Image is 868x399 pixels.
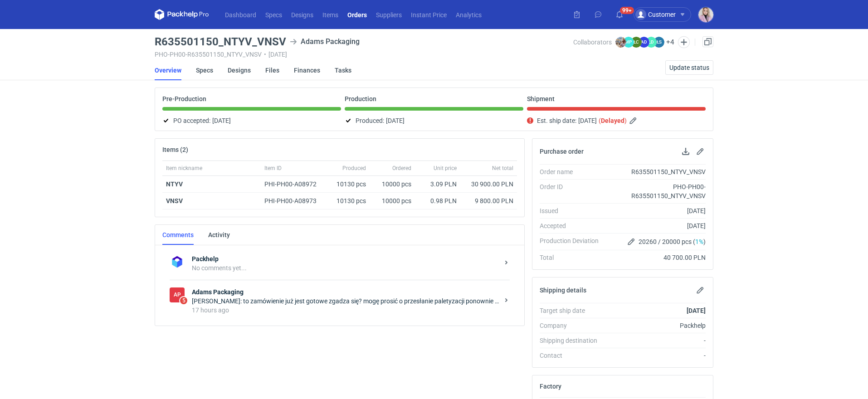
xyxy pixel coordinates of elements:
p: Pre-Production [162,95,206,102]
div: Contact [540,351,606,360]
div: Shipping destination [540,336,606,345]
div: 10130 pcs [329,176,370,193]
div: Accepted [540,221,606,230]
a: Finances [294,60,320,80]
span: Produced [342,165,366,172]
div: 30 900.00 PLN [464,180,513,189]
a: NTYV [166,180,183,188]
img: Klaudia Wiśniewska [698,7,713,22]
div: - [606,351,706,360]
div: 10000 pcs [370,176,415,193]
a: Specs [196,60,213,80]
h2: Factory [540,383,561,390]
h2: Purchase order [540,148,584,155]
span: Net total [492,165,513,172]
h2: Items (2) [162,146,188,153]
strong: Packhelp [192,254,499,263]
a: Files [265,60,279,80]
button: Update status [665,60,713,75]
figcaption: MP [623,37,634,48]
a: Comments [162,225,194,245]
div: 9 800.00 PLN [464,196,513,205]
div: Produced: [345,115,523,126]
figcaption: ŁS [653,37,664,48]
div: 10130 pcs [329,193,370,209]
button: +4 [666,38,674,46]
span: [DATE] [212,115,231,126]
div: [PERSON_NAME]: to zamówienie już jest gotowe zgadza się? mogę prosić o przesłanie paletyzacji pon... [192,297,499,306]
svg: Packhelp Pro [155,9,209,20]
a: Duplicate [702,36,713,47]
a: VNSV [166,197,183,204]
div: 3.09 PLN [419,180,457,189]
span: Item nickname [166,165,202,172]
div: Target ship date [540,306,606,315]
span: [DATE] [386,115,405,126]
em: ) [624,117,627,124]
a: Items [318,9,343,20]
div: Production Deviation [540,236,606,247]
div: Packhelp [606,321,706,330]
div: 17 hours ago [192,306,499,315]
div: Issued [540,206,606,215]
a: Specs [261,9,287,20]
a: Suppliers [371,9,406,20]
div: 10000 pcs [370,193,415,209]
button: Edit production Deviation [626,236,637,247]
span: Unit price [434,165,457,172]
a: Designs [287,9,318,20]
a: Analytics [451,9,486,20]
div: PHI-PH00-A08973 [264,196,325,205]
em: ( [599,117,601,124]
figcaption: AP [170,287,185,302]
button: Edit shipping details [695,285,706,296]
span: • [264,51,266,58]
span: 20260 / 20000 pcs ( ) [639,237,706,246]
a: Dashboard [220,9,261,20]
div: Customer [635,9,676,20]
div: Total [540,253,606,262]
div: Order ID [540,182,606,200]
span: 5 [180,297,187,304]
button: Edit estimated shipping date [629,115,639,126]
div: PHI-PH00-A08972 [264,180,325,189]
div: 40 700.00 PLN [606,253,706,262]
button: 99+ [612,7,627,22]
span: Update status [669,64,709,71]
h2: Shipping details [540,287,586,294]
div: [DATE] [606,221,706,230]
button: Customer [634,7,698,22]
span: 1% [695,238,703,245]
button: Edit collaborators [678,36,690,48]
a: Tasks [335,60,351,80]
div: R635501150_NTYV_VNSV [606,167,706,176]
span: [DATE] [578,115,597,126]
a: Overview [155,60,181,80]
div: Adams Packaging [290,36,360,47]
strong: [DATE] [687,307,706,314]
strong: Delayed [601,117,624,124]
a: Designs [228,60,251,80]
div: 0.98 PLN [419,196,457,205]
h3: R635501150_NTYV_VNSV [155,36,286,47]
div: PHO-PH00-R635501150_NTYV_VNSV [606,182,706,200]
button: Edit purchase order [695,146,706,157]
a: Orders [343,9,371,20]
a: Activity [208,225,230,245]
div: Company [540,321,606,330]
button: Download PO [680,146,691,157]
strong: Adams Packaging [192,287,499,297]
div: Est. ship date: [527,115,706,126]
img: Packhelp [170,254,185,269]
img: Michał Palasek [615,37,626,48]
p: Production [345,95,376,102]
div: Adams Packaging [170,287,185,302]
a: Instant Price [406,9,451,20]
figcaption: ŁC [631,37,642,48]
div: PHO-PH00-R635501150_NTYV_VNSV [DATE] [155,51,573,58]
